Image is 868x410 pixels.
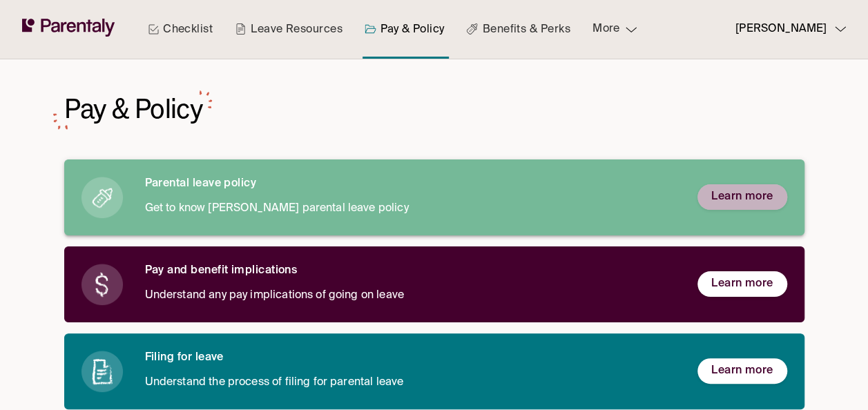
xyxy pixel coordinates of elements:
a: Pay and benefit implicationsUnderstand any pay implications of going on leaveLearn more [64,246,804,322]
button: Learn more [697,271,787,297]
button: Learn more [697,184,787,210]
a: Filing for leaveUnderstand the process of filing for parental leaveLearn more [64,333,804,409]
span: Learn more [711,190,773,204]
a: Parental leave policyGet to know [PERSON_NAME] parental leave policyLearn more [64,159,804,235]
p: Understand any pay implications of going on leave [145,286,675,305]
h1: Pay & Policy [64,92,204,126]
p: Get to know [PERSON_NAME] parental leave policy [145,199,675,218]
span: Learn more [711,364,773,378]
p: [PERSON_NAME] [735,20,827,39]
p: Understand the process of filing for parental leave [145,373,675,392]
h6: Parental leave policy [145,177,675,191]
span: Learn more [711,277,773,291]
button: Learn more [697,358,787,384]
h6: Pay and benefit implications [145,264,675,278]
h6: Filing for leave [145,351,675,365]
